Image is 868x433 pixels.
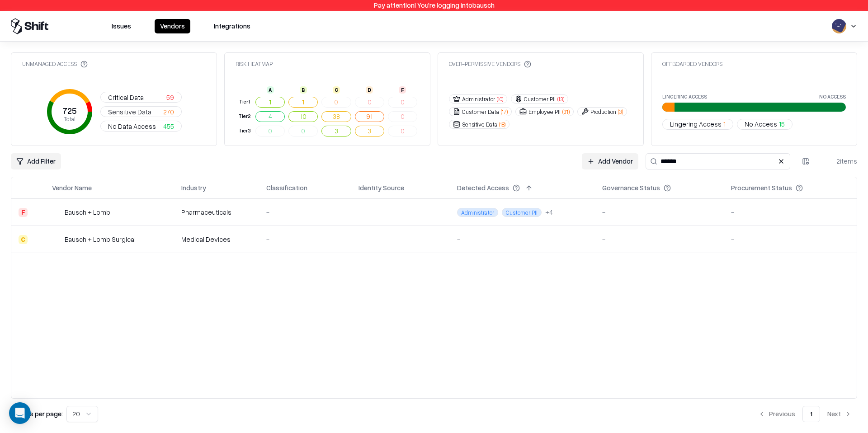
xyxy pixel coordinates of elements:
[100,121,182,132] button: No Data Access455
[502,208,542,217] span: Customer PII
[166,93,174,102] span: 59
[371,207,380,216] img: microsoft365.com
[321,126,351,136] button: 3
[288,97,318,108] button: 1
[582,153,638,169] a: Add Vendor
[155,19,190,33] button: Vendors
[449,120,509,129] button: Sensitive Data(18)
[731,207,849,217] div: -
[321,111,351,122] button: 38
[255,97,285,108] button: 1
[449,107,512,116] button: Customer Data(17)
[449,60,531,68] div: Over-Permissive Vendors
[100,92,182,103] button: Critical Data59
[181,183,206,193] div: Industry
[108,107,151,117] span: Sensitive Data
[22,60,88,68] div: Unmanaged Access
[731,183,792,193] div: Procurement Status
[399,86,406,94] div: F
[802,406,820,422] button: 1
[602,235,717,244] div: -
[670,119,722,129] span: Lingering Access
[753,406,857,422] nav: pagination
[266,235,344,244] div: -
[731,235,849,244] div: -
[515,107,574,116] button: Employee PII(31)
[106,19,137,33] button: Issues
[745,119,777,129] span: No Access
[11,409,63,419] p: Results per page:
[267,86,274,94] div: A
[557,95,564,103] span: ( 13 )
[52,235,61,244] img: Bausch + Lomb Surgical
[359,234,368,243] img: entra.microsoft.com
[266,183,307,193] div: Classification
[237,98,252,106] div: Tier 1
[65,207,110,217] div: Bausch + Lomb
[52,208,61,217] img: Bausch + Lomb
[181,235,252,244] div: Medical Devices
[181,207,252,217] div: Pharmaceuticals
[255,111,285,122] button: 4
[355,111,384,122] button: 91
[11,153,61,169] button: Add Filter
[163,107,174,117] span: 270
[108,93,144,102] span: Critical Data
[821,156,857,166] div: 2 items
[359,183,404,193] div: Identity Source
[497,95,503,103] span: ( 10 )
[65,235,136,244] div: Bausch + Lomb Surgical
[779,119,785,129] span: 15
[457,183,509,193] div: Detected Access
[108,122,156,131] span: No Data Access
[333,86,340,94] div: C
[457,208,498,217] span: Administrator
[236,60,273,68] div: Risk Heatmap
[208,19,256,33] button: Integrations
[52,183,92,193] div: Vendor Name
[737,119,793,130] button: No Access15
[723,119,726,129] span: 1
[19,235,28,244] div: C
[819,94,846,99] label: No Access
[662,119,733,130] button: Lingering Access1
[300,86,307,94] div: B
[359,207,368,216] img: entra.microsoft.com
[237,127,252,135] div: Tier 3
[366,86,373,94] div: D
[602,183,660,193] div: Governance Status
[501,108,508,116] span: ( 17 )
[64,116,75,123] tspan: Total
[288,111,318,122] button: 10
[545,207,553,217] div: + 4
[163,122,174,131] span: 455
[457,235,588,244] div: -
[62,106,77,116] tspan: 725
[266,207,344,217] div: -
[355,126,384,136] button: 3
[511,94,568,104] button: Customer PII(13)
[618,108,623,116] span: ( 3 )
[100,106,182,117] button: Sensitive Data270
[9,402,31,424] div: Open Intercom Messenger
[662,94,707,99] label: Lingering Access
[662,60,722,68] div: Offboarded Vendors
[237,113,252,120] div: Tier 2
[545,207,553,217] button: +4
[19,208,28,217] div: F
[562,108,570,116] span: ( 31 )
[499,121,505,128] span: ( 18 )
[449,94,507,104] button: Administrator(10)
[577,107,627,116] button: Production(3)
[602,207,717,217] div: -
